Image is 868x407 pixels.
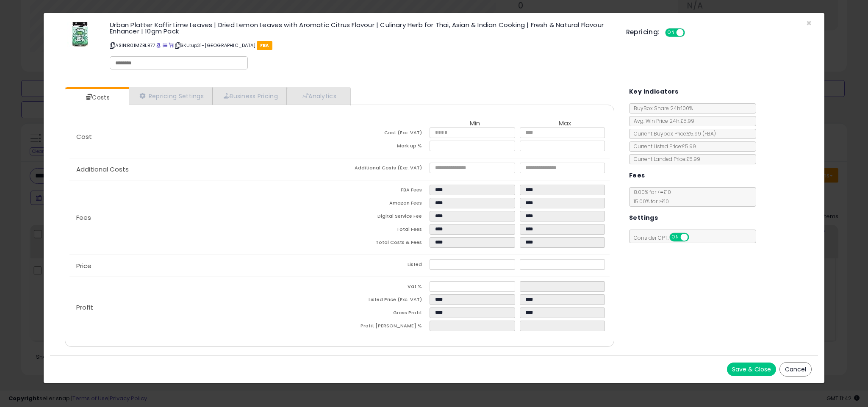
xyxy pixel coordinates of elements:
span: ON [670,234,681,241]
a: Business Pricing [213,87,287,105]
td: Vat % [340,281,430,294]
span: × [806,17,812,29]
h5: Repricing: [626,29,660,36]
p: Additional Costs [69,166,339,173]
a: Analytics [287,87,349,105]
h5: Key Indicators [629,86,679,97]
img: 41mpDKtnxXL._SL60_.jpg [67,22,93,47]
h5: Fees [629,170,645,181]
a: All offer listings [163,42,167,49]
a: Repricing Settings [129,87,213,105]
th: Min [430,120,519,127]
span: Current Buybox Price: [630,130,716,137]
span: OFF [688,234,701,241]
td: FBA Fees [340,185,430,198]
span: Consider CPT: [630,234,700,241]
span: 15.00 % for > £10 [630,198,669,205]
p: Profit [69,304,339,311]
td: Gross Profit [340,307,430,321]
td: Mark up % [340,141,430,154]
p: ASIN: B01MZBLB77 | SKU: up31-[GEOGRAPHIC_DATA] [110,39,613,52]
td: Profit [PERSON_NAME] % [340,321,430,334]
span: £5.99 [687,130,716,137]
td: Total Fees [340,224,430,237]
span: BuyBox Share 24h: 100% [630,105,693,112]
span: Current Landed Price: £5.99 [630,155,700,163]
h3: Urban Platter Kaffir Lime Leaves | Dried Lemon Leaves with Aromatic Citrus Flavour | Culinary Her... [110,22,613,34]
h5: Settings [629,213,658,223]
td: Total Costs & Fees [340,237,430,250]
a: Costs [65,89,128,106]
span: 8.00 % for <= £10 [630,188,671,205]
td: Additional Costs (Exc. VAT) [340,163,430,176]
td: Listed [340,259,430,272]
td: Listed Price (Exc. VAT) [340,294,430,307]
a: Your listing only [169,42,173,49]
span: FBA [257,41,272,50]
span: ( FBA ) [702,130,716,137]
span: ON [666,29,677,36]
button: Cancel [779,362,812,377]
a: BuyBox page [156,42,161,49]
p: Fees [69,214,339,221]
span: Avg. Win Price 24h: £5.99 [630,117,694,125]
td: Digital Service Fee [340,211,430,224]
th: Max [520,120,610,127]
span: OFF [683,29,697,36]
button: Save & Close [727,363,776,376]
span: Current Listed Price: £5.99 [630,143,696,150]
p: Cost [69,133,339,140]
td: Cost (Exc. VAT) [340,127,430,141]
td: Amazon Fees [340,198,430,211]
p: Price [69,263,339,269]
